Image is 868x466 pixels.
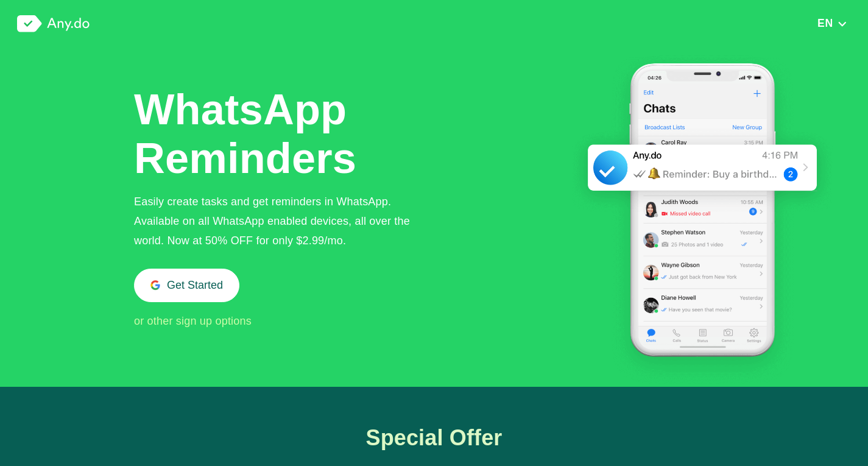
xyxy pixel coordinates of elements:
[134,192,430,250] div: Easily create tasks and get reminders in WhatsApp. Available on all WhatsApp enabled devices, all...
[817,17,833,29] span: EN
[814,16,851,30] button: EN
[134,85,359,183] h1: WhatsApp Reminders
[837,19,847,28] img: down
[571,48,833,387] img: WhatsApp Tasks & Reminders
[134,315,252,327] span: or other sign up options
[339,426,529,450] h1: Special Offer
[134,269,239,302] button: Get Started
[17,15,90,32] img: logo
